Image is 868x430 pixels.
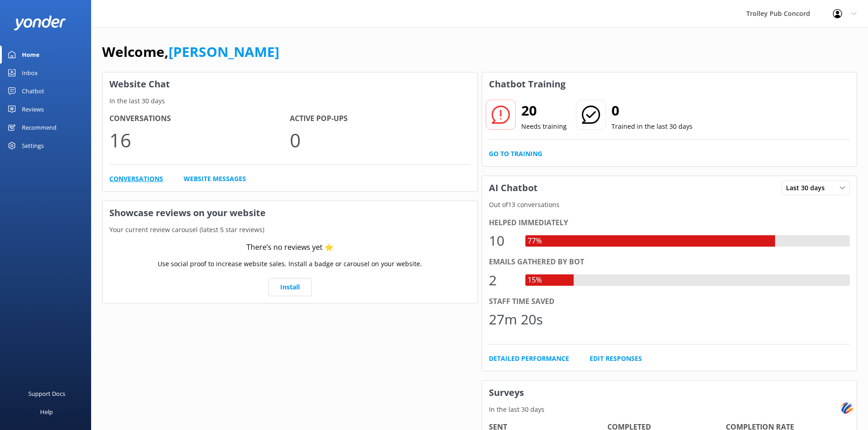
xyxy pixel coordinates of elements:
[14,15,66,30] img: yonder-white-logo.png
[525,235,544,247] div: 77%
[103,72,478,96] h3: Website Chat
[489,149,542,159] a: Go to Training
[489,230,516,252] div: 10
[22,82,44,100] div: Chatbot
[103,201,478,225] h3: Showcase reviews on your website
[109,113,290,125] h4: Conversations
[103,225,478,235] p: Your current review carousel (latest 5 star reviews)
[489,217,850,229] div: Helped immediately
[482,405,857,415] p: In the last 30 days
[611,121,693,132] p: Trained in the last 30 days
[489,354,569,364] a: Detailed Performance
[290,125,470,155] p: 0
[22,64,38,82] div: Inbox
[109,125,290,155] p: 16
[482,381,857,405] h3: Surveys
[521,121,567,132] p: Needs training
[590,354,642,364] a: Edit Responses
[489,296,850,308] div: Staff time saved
[521,100,567,121] h2: 20
[268,278,312,296] a: Install
[22,137,44,155] div: Settings
[290,113,470,125] h4: Active Pop-ups
[839,400,855,416] img: svg+xml;base64,PHN2ZyB3aWR0aD0iNDQiIGhlaWdodD0iNDQiIHZpZXdCb3g9IjAgMCA0NCA0NCIgZmlsbD0ibm9uZSIgeG...
[786,183,830,193] span: Last 30 days
[482,200,857,210] p: Out of 13 conversations
[28,384,65,403] div: Support Docs
[489,256,850,268] div: Emails gathered by bot
[22,100,44,118] div: Reviews
[102,41,279,63] h1: Welcome,
[158,259,422,269] p: Use social proof to increase website sales. Install a badge or carousel on your website.
[489,269,516,291] div: 2
[611,100,693,121] h2: 0
[40,403,53,421] div: Help
[184,174,246,184] a: Website Messages
[109,174,163,184] a: Conversations
[22,118,56,137] div: Recommend
[482,72,572,96] h3: Chatbot Training
[482,176,544,200] h3: AI Chatbot
[525,274,544,286] div: 15%
[247,242,334,253] div: There’s no reviews yet ⭐
[22,46,40,64] div: Home
[169,42,279,61] a: [PERSON_NAME]
[103,96,478,106] p: In the last 30 days
[489,309,543,330] div: 27m 20s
